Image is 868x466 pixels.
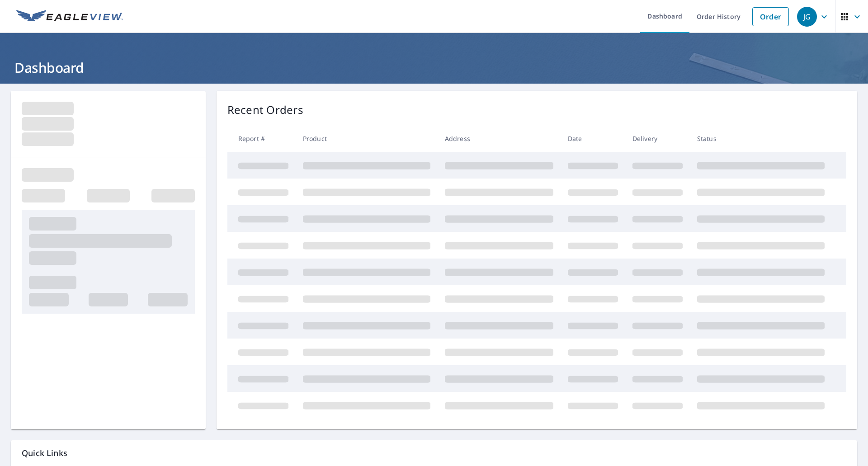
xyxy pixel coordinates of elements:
th: Product [296,125,438,152]
th: Delivery [625,125,690,152]
th: Address [438,125,561,152]
p: Recent Orders [227,102,303,118]
th: Date [561,125,625,152]
th: Status [690,125,832,152]
div: JG [797,7,817,27]
p: Quick Links [22,447,846,459]
th: Report # [227,125,296,152]
h1: Dashboard [11,58,857,77]
img: EV Logo [16,10,123,24]
a: Order [752,7,789,26]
